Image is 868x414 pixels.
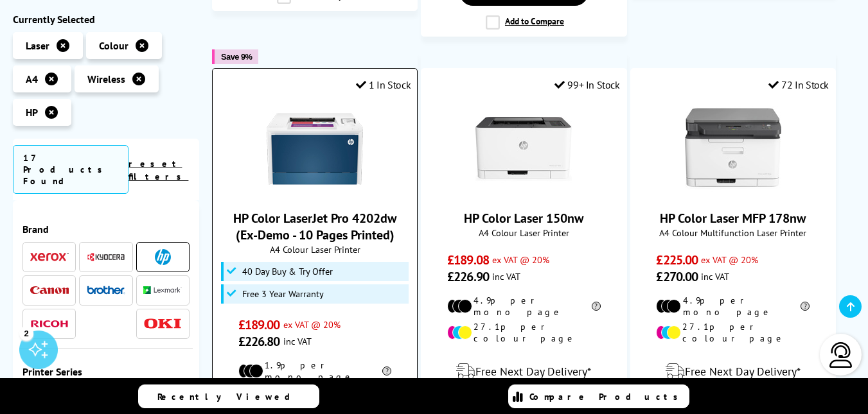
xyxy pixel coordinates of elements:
[267,187,363,200] a: HP Color LaserJet Pro 4202dw (Ex-Demo - 10 Pages Printed)
[30,286,69,295] img: Canon
[238,359,392,383] li: 1.9p per mono page
[30,249,69,265] a: Xerox
[637,354,829,390] div: modal_delivery
[492,270,520,282] span: inc VAT
[768,78,829,91] div: 72 In Stock
[233,210,396,243] a: HP Color LaserJet Pro 4202dw (Ex-Demo - 10 Pages Printed)
[475,187,572,200] a: HP Color Laser 150nw
[30,320,69,327] img: Ricoh
[87,282,125,298] a: Brother
[26,39,49,52] span: Laser
[87,249,125,265] a: Kyocera
[242,289,324,299] span: Free 3 Year Warranty
[212,49,258,64] button: Save 9%
[447,268,489,285] span: £226.90
[157,391,303,402] span: Recently Viewed
[508,384,689,408] a: Compare Products
[660,210,806,227] a: HP Color Laser MFP 178nw
[828,342,854,368] img: user-headset-light.svg
[656,295,810,318] li: 4.9p per mono page
[637,227,829,239] span: A4 Colour Multifunction Laser Printer
[219,243,411,255] span: A4 Colour Laser Printer
[238,316,280,333] span: £189.00
[656,252,698,268] span: £225.00
[283,335,312,347] span: inc VAT
[554,78,620,91] div: 99+ In Stock
[221,52,252,62] span: Save 9%
[143,287,182,295] img: Lexmark
[155,249,171,265] img: HP
[13,13,199,26] div: Currently Selected
[138,384,319,408] a: Recently Viewed
[447,295,601,318] li: 4.9p per mono page
[22,223,190,236] span: Brand
[30,316,69,332] a: Ricoh
[656,268,698,285] span: £270.00
[267,101,363,197] img: HP Color LaserJet Pro 4202dw (Ex-Demo - 10 Pages Printed)
[143,282,182,298] a: Lexmark
[492,254,549,266] span: ex VAT @ 20%
[447,321,601,344] li: 27.1p per colour page
[87,252,125,262] img: Kyocera
[242,266,333,277] span: 40 Day Buy & Try Offer
[19,326,33,340] div: 2
[26,73,38,85] span: A4
[464,210,583,227] a: HP Color Laser 150nw
[447,252,489,268] span: £189.08
[428,354,619,390] div: modal_delivery
[486,15,564,30] label: Add to Compare
[356,78,411,91] div: 1 In Stock
[475,101,572,197] img: HP Color Laser 150nw
[685,101,781,197] img: HP Color Laser MFP 178nw
[99,39,128,52] span: Colour
[13,145,128,194] span: 17 Products Found
[143,249,182,265] a: HP
[26,106,38,119] span: HP
[128,158,188,182] a: reset filters
[685,187,781,200] a: HP Color Laser MFP 178nw
[656,321,810,344] li: 27.1p per colour page
[428,227,619,239] span: A4 Colour Laser Printer
[87,73,125,85] span: Wireless
[30,282,69,298] a: Canon
[701,270,729,282] span: inc VAT
[529,391,685,402] span: Compare Products
[30,253,69,262] img: Xerox
[143,316,182,332] a: OKI
[87,286,125,295] img: Brother
[283,318,341,331] span: ex VAT @ 20%
[701,254,758,266] span: ex VAT @ 20%
[238,333,280,350] span: £226.80
[22,365,190,378] span: Printer Series
[143,318,182,329] img: OKI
